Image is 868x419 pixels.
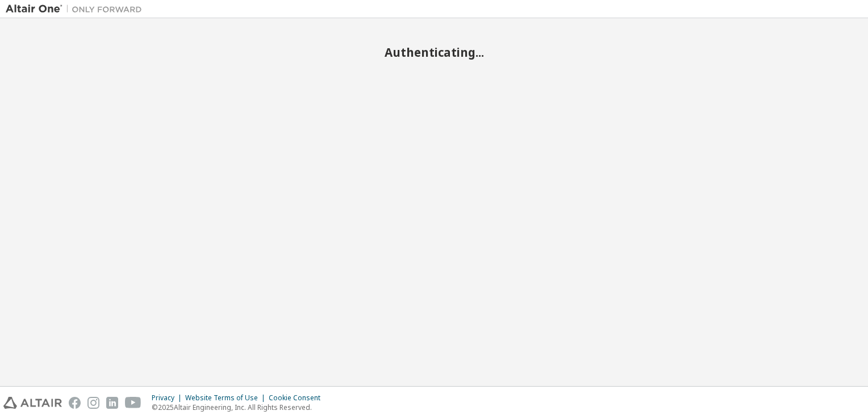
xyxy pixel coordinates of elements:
[6,45,862,60] h2: Authenticating...
[152,403,327,412] p: © 2025 Altair Engineering, Inc. All Rights Reserved.
[185,393,269,403] div: Website Terms of Use
[269,393,327,403] div: Cookie Consent
[3,397,62,409] img: altair_logo.svg
[152,393,185,403] div: Privacy
[6,3,148,15] img: Altair One
[87,397,99,409] img: instagram.svg
[125,397,141,409] img: youtube.svg
[69,397,81,409] img: facebook.svg
[106,397,118,409] img: linkedin.svg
